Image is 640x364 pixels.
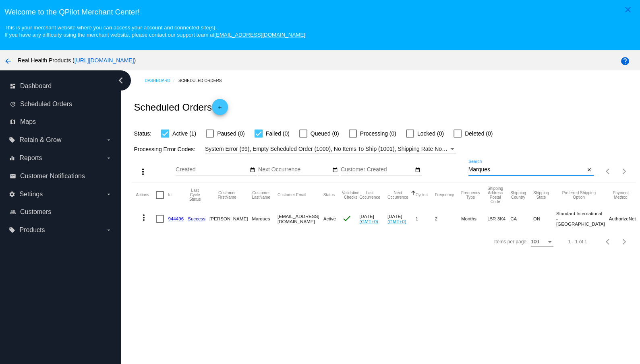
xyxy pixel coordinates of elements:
button: Clear [585,166,594,174]
button: Change sorting for NextOccurrenceUtc [387,191,408,199]
button: Previous page [600,234,616,250]
i: update [10,101,16,107]
button: Change sorting for LastProcessingCycleId [188,188,202,202]
button: Change sorting for Id [168,193,171,197]
i: chevron_left [114,74,127,87]
span: Locked (0) [417,129,444,138]
input: Customer Created [341,167,413,173]
mat-icon: help [620,56,630,66]
div: 1 - 1 of 1 [568,239,587,245]
span: Status: [134,130,151,137]
i: email [10,173,16,179]
i: settings [9,191,15,197]
mat-cell: CA [510,207,533,230]
mat-icon: close [586,167,592,173]
i: arrow_drop_down [106,191,112,197]
a: (GMT+0) [387,219,406,224]
button: Change sorting for Frequency [435,193,454,197]
button: Next page [616,163,632,179]
mat-cell: Standard International - [GEOGRAPHIC_DATA] [556,207,609,230]
button: Change sorting for ShippingCountry [510,191,526,199]
mat-cell: [DATE] [387,207,416,230]
span: 100 [531,239,539,245]
a: map Maps [10,115,112,128]
div: Items per page: [494,239,528,245]
mat-icon: more_vert [138,167,148,177]
span: Deleted (0) [465,129,493,138]
span: Real Health Products ( ) [18,57,136,64]
button: Change sorting for CustomerLastName [252,191,270,199]
input: Next Occurrence [258,167,331,173]
input: Search [468,167,585,173]
mat-icon: arrow_back [3,56,13,66]
span: Products [19,226,45,234]
i: arrow_drop_down [106,155,112,161]
a: dashboard Dashboard [10,80,112,93]
span: Failed (0) [266,129,290,138]
a: people_outline Customers [10,206,112,218]
button: Change sorting for Status [323,193,335,197]
button: Change sorting for FrequencyType [461,191,480,199]
i: equalizer [9,155,15,161]
button: Change sorting for CustomerEmail [278,193,306,197]
span: Customers [20,208,51,216]
span: Scheduled Orders [20,101,72,108]
h3: Welcome to the QPilot Merchant Center! [4,8,635,16]
a: 944496 [168,216,184,221]
small: This is your merchant website where you can access your account and connected site(s). If you hav... [4,25,305,38]
mat-cell: [DATE] [359,207,387,230]
i: people_outline [10,209,16,215]
button: Next page [616,234,632,250]
mat-cell: ON [533,207,556,230]
mat-icon: close [623,5,633,14]
a: Success [188,216,205,221]
mat-header-cell: Actions [136,183,156,207]
span: Active [323,216,336,221]
mat-cell: Months [461,207,487,230]
i: arrow_drop_down [106,227,112,233]
span: Paused (0) [217,129,244,138]
span: Customer Notifications [20,173,85,180]
a: Scheduled Orders [178,74,229,87]
mat-cell: Marques [252,207,278,230]
mat-icon: add [215,105,225,114]
mat-select: Items per page: [531,239,553,245]
mat-icon: date_range [250,167,255,173]
a: [URL][DOMAIN_NAME] [75,57,134,64]
span: Retain & Grow [19,136,61,144]
mat-cell: AuthorizeNet [609,207,640,230]
mat-select: Filter by Processing Error Codes [205,144,456,154]
i: dashboard [10,83,16,89]
span: Active (1) [172,129,196,138]
a: email Customer Notifications [10,170,112,183]
h2: Scheduled Orders [134,99,228,115]
mat-cell: L5R 3K4 [487,207,510,230]
mat-icon: date_range [332,167,338,173]
mat-header-cell: Validation Checks [342,183,359,207]
span: Maps [20,118,36,125]
a: update Scheduled Orders [10,98,112,111]
mat-icon: date_range [414,167,420,173]
mat-icon: more_vert [139,213,149,222]
mat-cell: [PERSON_NAME] [209,207,252,230]
a: (GMT+0) [359,219,378,224]
a: Dashboard [145,74,178,87]
a: [EMAIL_ADDRESS][DOMAIN_NAME] [214,32,305,38]
span: Reports [19,154,42,162]
button: Change sorting for ShippingState [533,191,549,199]
button: Change sorting for PaymentMethod.Type [609,191,633,199]
button: Change sorting for LastOccurrenceUtc [359,191,380,199]
button: Previous page [600,163,616,179]
i: local_offer [9,137,15,143]
mat-cell: 2 [435,207,461,230]
span: Queued (0) [311,129,339,138]
i: arrow_drop_down [106,137,112,143]
mat-cell: [EMAIL_ADDRESS][DOMAIN_NAME] [278,207,323,230]
button: Change sorting for Cycles [416,193,428,197]
button: Change sorting for CustomerFirstName [209,191,244,199]
button: Change sorting for ShippingPostcode [487,186,503,204]
span: Settings [19,191,43,198]
i: local_offer [9,227,15,233]
input: Created [176,167,248,173]
span: Processing Error Codes: [134,146,195,152]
